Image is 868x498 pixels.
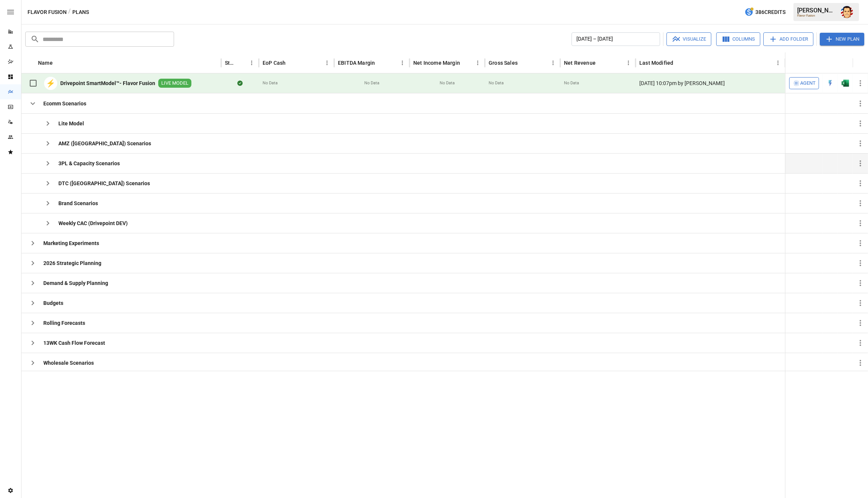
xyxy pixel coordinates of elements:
button: Visualize [666,32,711,46]
b: DTC ([GEOGRAPHIC_DATA]) Scenarios [58,180,150,187]
b: Rolling Forecasts [43,319,85,327]
div: EoP Cash [263,60,286,66]
b: Weekly CAC (Drivepoint DEV) [58,219,128,227]
span: No Data [440,80,455,86]
div: Flavor Fusion [797,14,836,17]
div: Net Income Margin [413,60,460,66]
span: No Data [564,80,579,86]
button: Sort [376,58,386,68]
b: AMZ ([GEOGRAPHIC_DATA]) Scenarios [58,140,151,147]
b: Budgets [43,299,63,307]
div: Last Modified [639,60,673,66]
div: Sync complete [237,79,243,87]
button: Flavor Fusion [28,8,67,17]
b: Ecomm Scenarios [43,100,86,107]
b: Drivepoint SmartModel™- Flavor Fusion [60,79,155,87]
button: Last Modified column menu [773,58,783,68]
button: EoP Cash column menu [322,58,332,68]
span: LIVE MODEL [158,80,191,87]
div: Open in Quick Edit [827,79,834,87]
button: Sort [461,58,471,68]
button: Net Revenue column menu [623,58,634,68]
button: Sort [286,58,297,68]
button: Sort [596,58,607,68]
button: Gross Sales column menu [548,58,558,68]
b: Wholesale Scenarios [43,359,94,367]
b: Demand & Supply Planning [43,279,108,287]
span: No Data [489,80,504,86]
b: 3PL & Capacity Scenarios [58,160,120,167]
b: Lite Model [58,120,84,127]
span: 386 Credits [755,8,785,17]
div: Gross Sales [489,60,518,66]
button: Status column menu [246,58,257,68]
button: Sort [236,58,246,68]
button: Sort [53,58,64,68]
img: g5qfjXmAAAAABJRU5ErkJggg== [842,79,849,87]
div: [DATE] 10:07pm by [PERSON_NAME] [636,73,785,93]
button: [DATE] – [DATE] [572,32,660,46]
div: Name [38,60,53,66]
button: New Plan [820,33,864,46]
div: EBITDA Margin [338,60,375,66]
img: quick-edit-flash.b8aec18c.svg [827,79,834,87]
div: ⚡ [44,77,57,90]
button: Columns [716,32,760,46]
button: 386Credits [741,5,789,19]
span: Agent [800,79,816,88]
b: 2026 Strategic Planning [43,259,101,267]
div: [PERSON_NAME] [797,7,836,14]
button: Add Folder [763,32,813,46]
b: Brand Scenarios [58,200,98,207]
button: Sort [518,58,529,68]
span: No Data [263,80,278,86]
div: Status [225,60,235,66]
div: Open in Excel [842,79,849,87]
span: No Data [364,80,379,86]
b: Marketing Experiments [43,239,99,247]
b: 13WK Cash Flow Forecast [43,339,105,347]
button: Sort [857,58,868,68]
button: Agent [789,77,819,89]
button: Net Income Margin column menu [472,58,483,68]
button: Austin Gardner-Smith [836,2,857,23]
button: EBITDA Margin column menu [397,58,408,68]
img: Austin Gardner-Smith [841,6,853,18]
div: Net Revenue [564,60,596,66]
button: Sort [674,58,685,68]
div: / [68,8,71,17]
